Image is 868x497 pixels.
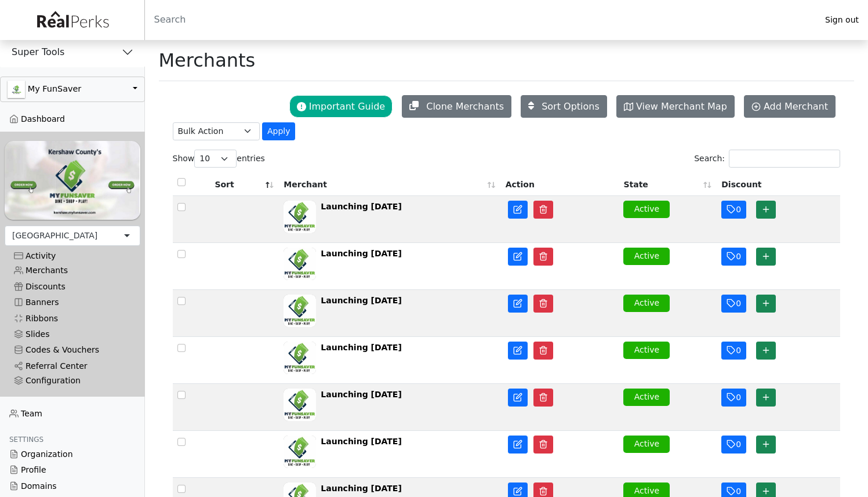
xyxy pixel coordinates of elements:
div: Launching [DATE] [321,201,402,213]
img: fKWngSjdRmjSPjx3Yz8adFWjth2cpJ8v8Nr42PiQ.png [5,141,140,220]
span: Settings [9,436,43,444]
button: Active [623,295,670,311]
button: Important Guide [289,95,393,118]
button: Active [623,436,670,452]
img: DTHVJq5OcHvAsB6CaEI6BQZUWhzwiwRoVAAWpBND.jpg [284,436,316,468]
button: Active [623,389,670,405]
a: Slides [5,327,140,342]
th: Discount [717,171,840,196]
button: Active [623,201,670,217]
a: Add Merchant [744,95,836,118]
img: O7ijmYQl4xNKQufN4DBjLOJe7UBytp7XRNTfjfnk.jpg [284,201,316,233]
span: Sort Options [542,101,600,112]
button: 0 [721,342,746,360]
a: View Merchant Map [616,95,735,118]
div: Launching [DATE] [321,295,402,307]
span: View Merchant Map [636,101,727,112]
a: Merchants [5,263,140,278]
img: B26J9ZpcdQjjCfbxXK4RlLTFGNcCdAxNfT11FYyy.jpg [284,248,316,280]
button: Sort Options [521,95,607,118]
img: real_perks_logo-01.svg [31,7,114,33]
button: Active [623,248,670,264]
div: Launching [DATE] [321,389,402,401]
button: 0 [721,436,746,454]
div: Launching [DATE] [321,248,402,260]
a: Sign out [816,12,868,28]
img: LjDlUMcRymZyljcMQ6E4WisLdUvDVNhafNqgcGaN.png [8,81,25,98]
span: Add Merchant [764,101,828,112]
a: Launching [DATE] [284,342,496,379]
a: Launching [DATE] [284,248,496,285]
div: Configuration [14,376,131,386]
h1: Merchants [159,49,256,71]
th: Merchant: activate to sort column ascending [279,171,500,196]
div: Launching [DATE] [321,342,402,354]
button: 0 [721,201,746,219]
a: Banners [5,295,140,310]
select: Showentries [194,150,237,168]
a: Discounts [5,279,140,295]
th: Sort: activate to sort column descending [210,171,279,196]
input: Search: [729,150,840,168]
a: Ribbons [5,310,140,326]
a: Launching [DATE] [284,389,496,426]
select: .form-select-sm example [173,122,260,140]
button: 0 [721,389,746,407]
a: Launching [DATE] [284,201,496,238]
a: Codes & Vouchers [5,342,140,358]
button: 0 [721,248,746,266]
span: Clone Merchants [426,101,504,112]
th: State: activate to sort column ascending [619,171,717,196]
button: Apply [262,122,296,140]
label: Show entries [173,150,265,168]
a: Launching [DATE] [284,295,496,332]
img: JtegGAdRABgE6fGAvDpRtyK9qr9H0Sn4Jobnu6g7.jpg [284,295,316,327]
img: 6IE5VWCcUU2jbxPq06hH3OXJwLrnSv23rCYwTJHp.jpg [284,342,316,374]
span: Important Guide [309,101,385,112]
div: Launching [DATE] [321,436,402,448]
div: Launching [DATE] [321,483,402,495]
button: 0 [721,295,746,313]
button: Active [623,342,670,358]
img: uwwxofWGh9BUdzzWx4ns854otVuAtRBS4FsomOHC.jpg [284,389,316,421]
div: [GEOGRAPHIC_DATA] [12,230,97,242]
input: Search [145,6,816,34]
div: Activity [14,251,131,261]
th: Action [501,171,619,196]
a: Referral Center [5,358,140,373]
a: Launching [DATE] [284,436,496,473]
button: Clone Merchants [402,95,511,118]
label: Search: [694,150,840,168]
